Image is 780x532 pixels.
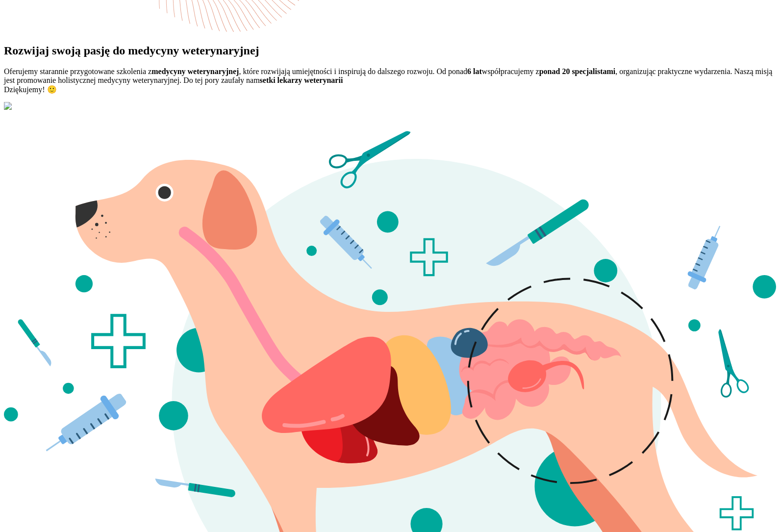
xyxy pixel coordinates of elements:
b: setki lekarzy weterynarii [260,76,343,84]
b: 6 lat [467,67,482,76]
h2: Rozwijaj swoją pasję do medycyny weterynaryjnej [4,44,776,57]
b: medycyny weterynaryjnej [151,67,239,76]
b: ponad 20 specjalistami [539,67,616,76]
p: Oferujemy starannie przygotowane szkolenia z , które rozwijają umiejętności i inspirują do dalsze... [4,67,776,94]
img: eventsPhotosRoll2.png [4,102,12,110]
